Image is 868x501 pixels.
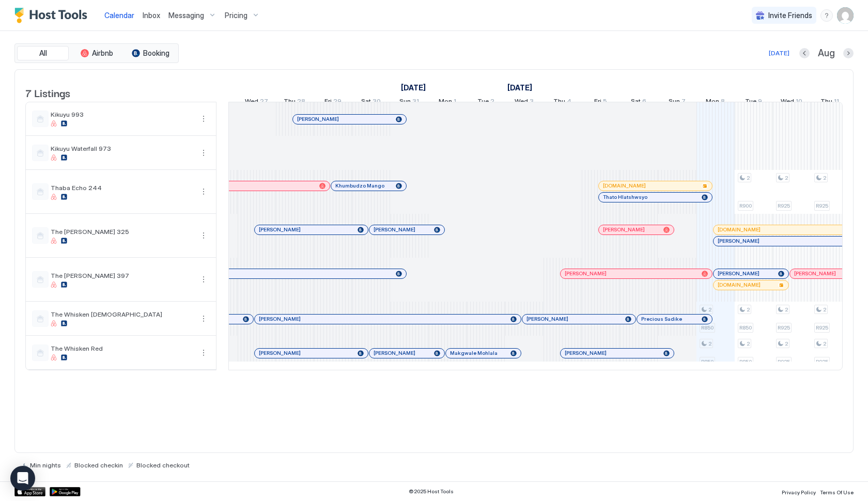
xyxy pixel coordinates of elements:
button: More options [197,185,210,198]
span: [DOMAIN_NAME] [718,281,761,288]
span: All [39,49,47,58]
span: 2 [785,306,788,313]
div: tab-group [14,43,179,63]
a: Calendar [104,10,134,21]
span: Blocked checkout [136,461,190,469]
span: Tue [745,97,756,108]
div: menu [197,147,210,159]
div: Host Tools Logo [14,8,92,23]
span: 4 [567,97,571,108]
span: Thato Hlatshwsyo [603,194,647,200]
a: September 4, 2025 [551,95,574,110]
span: Makgwale Mohlala [450,350,498,356]
span: 2 [823,175,826,181]
button: Booking [125,46,176,60]
span: 28 [297,97,305,108]
span: Fri [324,97,332,108]
span: [PERSON_NAME] [718,270,760,277]
span: 2 [747,340,750,347]
span: [PERSON_NAME] [565,270,607,277]
span: Kikuyu Waterfall 973 [51,145,193,152]
span: R850 [739,358,752,365]
span: Privacy Policy [782,489,816,495]
span: Min nights [30,461,61,469]
a: App Store [14,487,45,496]
span: 7 [681,97,686,108]
span: [PERSON_NAME] [297,116,339,122]
span: [PERSON_NAME] [259,226,301,233]
button: More options [197,312,210,325]
a: Terms Of Use [820,486,854,497]
span: 9 [758,97,762,108]
span: Invite Friends [768,11,812,20]
span: Inbox [143,11,160,20]
span: Booking [143,49,169,58]
a: September 3, 2025 [512,95,536,110]
span: Blocked checkin [74,461,123,469]
span: [PERSON_NAME] [603,226,645,233]
span: 30 [373,97,381,108]
span: 3 [530,97,534,108]
span: [PERSON_NAME] [259,316,301,322]
span: 10 [796,97,802,108]
span: Messaging [168,11,204,20]
span: R925 [816,202,828,209]
a: August 31, 2025 [397,95,422,110]
span: 7 Listings [25,85,70,100]
a: August 28, 2025 [281,95,308,110]
a: Inbox [143,10,160,21]
span: Tue [477,97,489,108]
span: Terms Of Use [820,489,854,495]
div: menu [197,347,210,359]
span: Thu [820,97,832,108]
span: 5 [603,97,607,108]
span: R925 [816,324,828,331]
span: Mon [439,97,452,108]
span: © 2025 Host Tools [409,488,454,495]
a: Google Play Store [50,487,81,496]
button: Next month [843,48,854,58]
span: [PERSON_NAME] [526,316,568,322]
div: [DATE] [769,49,789,58]
span: R850 [701,324,714,331]
span: Thu [284,97,296,108]
a: August 29, 2025 [322,95,344,110]
span: Khumbudzo Mango [335,182,384,189]
span: 2 [708,340,711,347]
button: Airbnb [71,46,122,60]
div: Open Intercom Messenger [10,466,35,491]
a: September 10, 2025 [778,95,805,110]
button: [DATE] [767,47,791,59]
span: [PERSON_NAME] [374,226,415,233]
span: [PERSON_NAME] [718,238,760,244]
a: September 1, 2025 [505,80,535,95]
span: Pricing [225,11,247,20]
span: Wed [781,97,794,108]
span: 1 [454,97,456,108]
div: menu [197,185,210,198]
span: Thu [553,97,565,108]
span: 11 [834,97,839,108]
a: September 5, 2025 [592,95,610,110]
div: menu [197,113,210,125]
span: Precious Sadike [641,316,682,322]
div: menu [197,229,210,242]
a: September 6, 2025 [628,95,649,110]
a: September 7, 2025 [666,95,688,110]
button: More options [197,113,210,125]
span: 2 [785,340,788,347]
span: The Whisken Red [51,345,193,352]
span: R850 [701,358,714,365]
a: September 2, 2025 [475,95,497,110]
span: R850 [739,324,752,331]
button: More options [197,147,210,159]
div: menu [197,273,210,286]
span: Thaba Echo 244 [51,184,193,192]
button: More options [197,347,210,359]
span: 31 [412,97,419,108]
a: August 27, 2025 [242,95,271,110]
span: 6 [642,97,646,108]
button: More options [197,229,210,242]
a: August 30, 2025 [359,95,383,110]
